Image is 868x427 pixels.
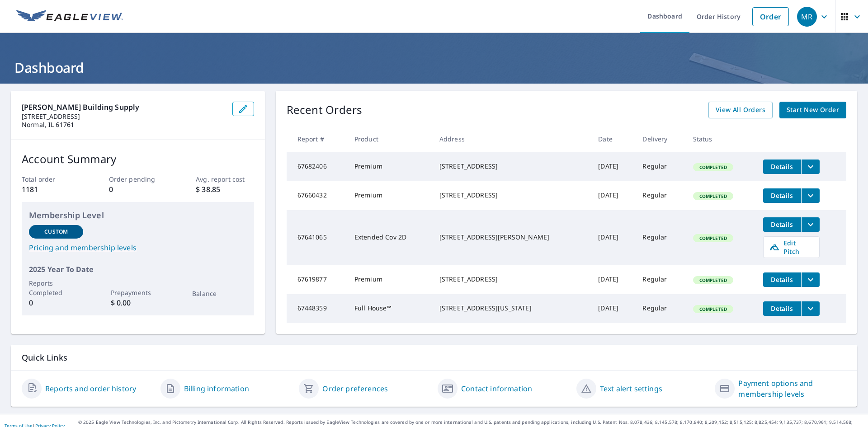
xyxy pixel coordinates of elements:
[22,102,225,113] p: [PERSON_NAME] Building Supply
[752,7,789,26] a: Order
[22,113,225,121] p: [STREET_ADDRESS]
[763,236,820,258] a: Edit Pitch
[439,162,584,171] div: [STREET_ADDRESS]
[287,265,347,294] td: 67619877
[763,301,801,316] button: detailsBtn-67448359
[769,239,814,256] span: Edit Pitch
[45,383,136,394] a: Reports and order history
[801,217,820,232] button: filesDropdownBtn-67641065
[763,160,801,174] button: detailsBtn-67682406
[686,126,756,152] th: Status
[763,217,801,232] button: detailsBtn-67641065
[591,210,635,265] td: [DATE]
[29,264,247,275] p: 2025 Year To Date
[29,278,83,297] p: Reports Completed
[600,383,662,394] a: Text alert settings
[29,242,247,253] a: Pricing and membership levels
[635,265,685,294] td: Regular
[29,297,83,308] p: 0
[769,191,796,200] span: Details
[801,301,820,316] button: filesDropdownBtn-67448359
[16,10,123,23] img: EV Logo
[769,275,796,284] span: Details
[461,383,532,394] a: Contact information
[22,121,225,129] p: Normal, IL 61761
[694,193,732,199] span: Completed
[591,294,635,323] td: [DATE]
[716,104,765,116] span: View All Orders
[22,352,846,363] p: Quick Links
[347,265,432,294] td: Premium
[287,152,347,181] td: 67682406
[801,160,820,174] button: filesDropdownBtn-67682406
[591,265,635,294] td: [DATE]
[801,272,820,287] button: filesDropdownBtn-67619877
[635,181,685,210] td: Regular
[787,104,839,116] span: Start New Order
[635,152,685,181] td: Regular
[22,174,80,184] p: Total order
[694,306,732,312] span: Completed
[287,126,347,152] th: Report #
[439,304,584,313] div: [STREET_ADDRESS][US_STATE]
[801,188,820,203] button: filesDropdownBtn-67660432
[769,304,796,313] span: Details
[635,294,685,323] td: Regular
[694,164,732,170] span: Completed
[196,184,254,195] p: $ 38.85
[347,294,432,323] td: Full House™
[347,181,432,210] td: Premium
[763,188,801,203] button: detailsBtn-67660432
[287,102,363,118] p: Recent Orders
[109,184,167,195] p: 0
[322,383,388,394] a: Order preferences
[11,58,857,77] h1: Dashboard
[109,174,167,184] p: Order pending
[439,233,584,242] div: [STREET_ADDRESS][PERSON_NAME]
[287,294,347,323] td: 67448359
[192,289,246,298] p: Balance
[635,210,685,265] td: Regular
[111,288,165,297] p: Prepayments
[196,174,254,184] p: Avg. report cost
[591,181,635,210] td: [DATE]
[22,184,80,195] p: 1181
[769,162,796,171] span: Details
[22,151,254,167] p: Account Summary
[694,277,732,283] span: Completed
[763,272,801,287] button: detailsBtn-67619877
[591,126,635,152] th: Date
[738,378,846,399] a: Payment options and membership levels
[287,210,347,265] td: 67641065
[184,383,249,394] a: Billing information
[439,191,584,200] div: [STREET_ADDRESS]
[44,228,68,236] p: Custom
[708,102,773,118] a: View All Orders
[769,220,796,229] span: Details
[432,126,591,152] th: Address
[591,152,635,181] td: [DATE]
[347,210,432,265] td: Extended Cov 2D
[779,102,846,118] a: Start New Order
[347,126,432,152] th: Product
[439,275,584,284] div: [STREET_ADDRESS]
[635,126,685,152] th: Delivery
[287,181,347,210] td: 67660432
[111,297,165,308] p: $ 0.00
[797,7,817,27] div: MR
[694,235,732,241] span: Completed
[29,209,247,221] p: Membership Level
[347,152,432,181] td: Premium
